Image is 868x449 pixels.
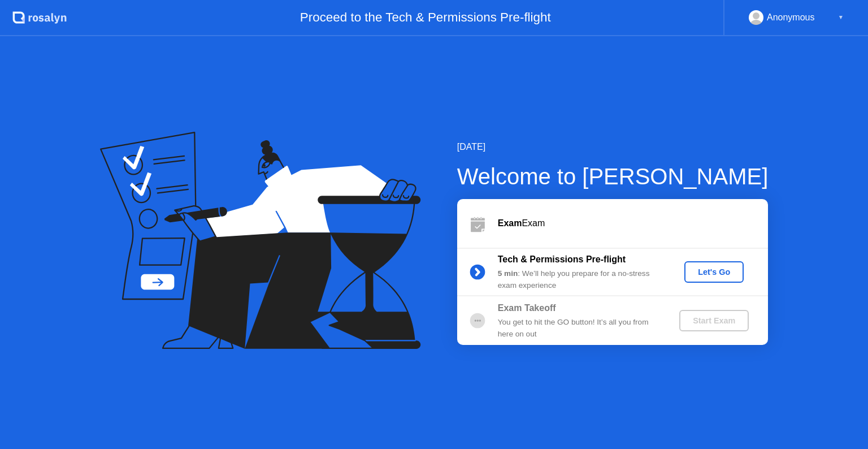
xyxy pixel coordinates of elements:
[498,269,518,278] b: 5 min
[498,303,556,313] b: Exam Takeoff
[457,140,769,154] div: [DATE]
[498,218,522,228] b: Exam
[838,10,844,25] div: ▼
[457,159,769,193] div: Welcome to [PERSON_NAME]
[498,217,768,230] div: Exam
[689,267,739,277] div: Let's Go
[684,316,744,325] div: Start Exam
[498,317,661,340] div: You get to hit the GO button! It’s all you from here on out
[684,261,744,283] button: Let's Go
[498,268,661,291] div: : We’ll help you prepare for a no-stress exam experience
[767,10,815,25] div: Anonymous
[679,310,749,331] button: Start Exam
[498,254,626,264] b: Tech & Permissions Pre-flight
